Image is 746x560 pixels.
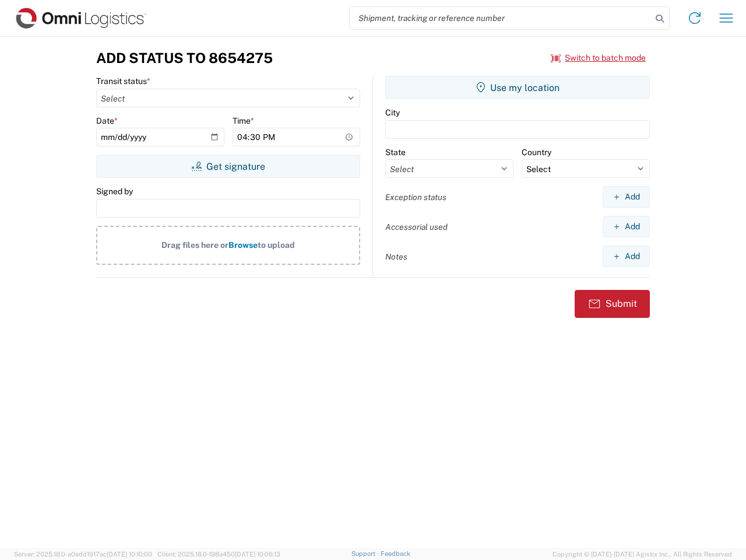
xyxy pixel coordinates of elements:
[522,147,551,157] label: Country
[385,251,407,262] label: Notes
[14,551,152,558] span: Server: 2025.18.0-a0edd1917ac
[603,246,650,267] button: Add
[258,240,295,250] span: to upload
[603,216,650,237] button: Add
[553,549,732,559] span: Copyright © [DATE]-[DATE] Agistix Inc., All Rights Reserved
[96,116,118,126] label: Date
[603,186,650,208] button: Add
[385,147,406,157] label: State
[350,7,652,29] input: Shipment, tracking or reference number
[551,48,646,68] button: Switch to batch mode
[96,186,133,197] label: Signed by
[385,192,446,202] label: Exception status
[235,551,280,558] span: [DATE] 10:06:13
[385,76,650,99] button: Use my location
[96,76,150,86] label: Transit status
[381,550,410,557] a: Feedback
[107,551,152,558] span: [DATE] 10:10:00
[157,551,280,558] span: Client: 2025.18.0-198a450
[385,222,448,232] label: Accessorial used
[575,290,650,318] button: Submit
[161,240,228,250] span: Drag files here or
[96,50,273,66] h3: Add Status to 8654275
[351,550,381,557] a: Support
[228,240,258,250] span: Browse
[233,116,254,126] label: Time
[385,107,400,118] label: City
[96,155,360,178] button: Get signature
